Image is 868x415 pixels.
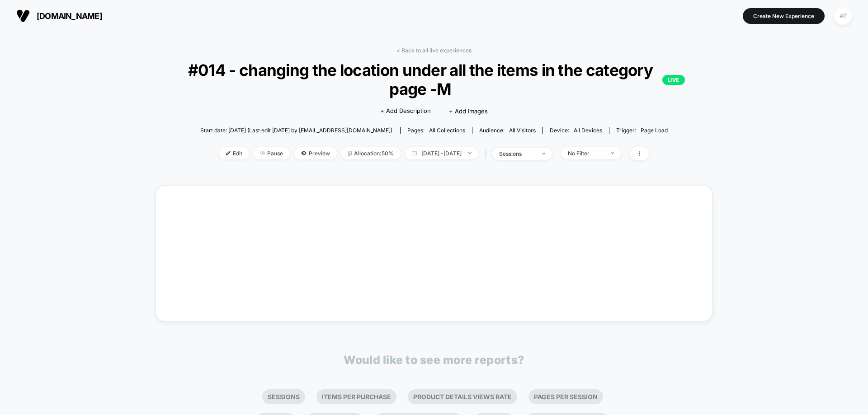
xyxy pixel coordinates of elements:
img: end [260,151,265,155]
span: Edit [219,147,249,159]
button: AT [831,7,854,25]
div: Pages: [407,127,465,134]
span: | [483,147,492,160]
span: #014 - changing the location under all the items in the category page -M [183,61,684,98]
div: No Filter [568,150,604,157]
span: Device: [542,127,609,134]
img: end [468,152,472,154]
button: Create New Experience [743,8,825,24]
span: [DATE] - [DATE] [405,147,478,159]
li: Sessions [262,389,305,404]
a: < Back to all live experiences [396,47,472,54]
img: edit [226,151,231,155]
div: AT [834,7,852,25]
div: sessions [499,150,535,157]
p: LIVE [662,75,685,85]
span: all collections [429,127,465,134]
li: Items Per Purchase [316,389,396,404]
span: [DOMAIN_NAME] [37,11,102,21]
img: calendar [412,151,417,155]
span: Allocation: 50% [341,147,401,159]
button: [DOMAIN_NAME] [14,9,105,23]
span: Pause [254,147,290,159]
span: Page Load [641,127,668,134]
span: Preview [294,147,337,159]
span: Start date: [DATE] (Last edit [DATE] by [EMAIL_ADDRESS][DOMAIN_NAME]) [200,127,392,134]
li: Product Details Views Rate [408,389,517,404]
p: Would like to see more reports? [344,353,524,367]
li: Pages Per Session [528,389,603,404]
img: end [542,153,545,154]
span: all devices [574,127,602,134]
img: end [611,152,614,154]
div: Audience: [479,127,536,134]
img: rebalance [348,151,352,156]
img: Visually logo [16,9,30,23]
span: + Add Description [380,107,431,116]
div: Trigger: [616,127,668,134]
span: All Visitors [509,127,536,134]
span: + Add Images [449,107,488,115]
